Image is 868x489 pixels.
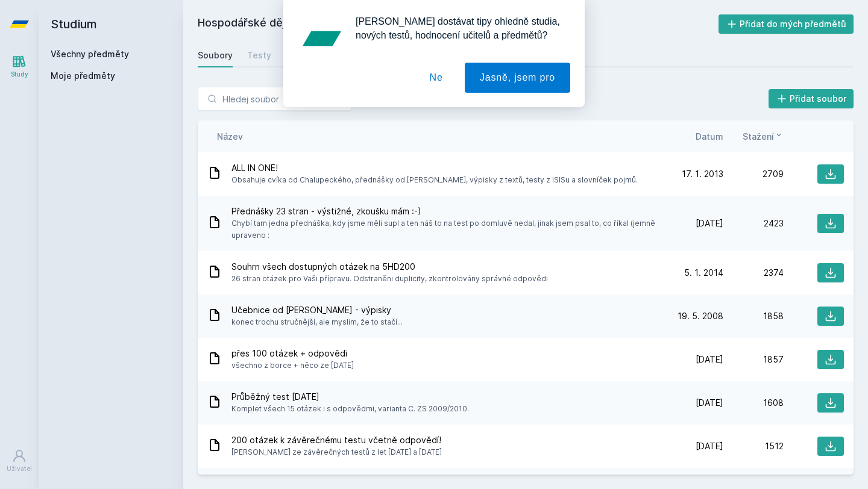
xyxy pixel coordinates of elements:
div: 2423 [723,217,784,229]
div: Uživatel [7,464,32,473]
span: konec trochu stručnější, ale myslim, že to stačí... [231,316,403,328]
div: 2374 [723,267,784,279]
div: 1608 [723,397,784,409]
img: notification icon [298,14,346,63]
div: [PERSON_NAME] dostávat tipy ohledně studia, nových testů, hodnocení učitelů a předmětů? [346,14,570,42]
span: [DATE] [696,397,723,409]
button: Ne [415,63,458,93]
span: 5. 1. 2014 [684,267,723,279]
span: [DATE] [696,440,723,452]
span: všechno z borce + něco ze [DATE] [231,360,354,372]
span: Chybí tam jedna přednáška, kdy jsme měli supl a ten náš to na test po domluvě nedal, jinak jsem p... [231,217,658,241]
span: [DATE] [696,354,723,366]
button: Název [217,130,243,143]
span: Komplet všech 15 otázek i s odpovědmi, varianta C. ZS 2009/2010. [231,403,469,415]
span: Stažení [743,130,774,143]
div: 1512 [723,440,784,452]
span: Souhrn všech dostupných otázek na 5HD200 [231,261,548,273]
button: Jasně, jsem pro [465,63,570,93]
span: 19. 5. 2008 [678,310,723,322]
span: 26 stran otázek pro Vaši přípravu. Odstraněni duplicity, zkontrolovány správné odpovědi [231,273,548,285]
button: Stažení [743,130,784,143]
button: Datum [696,130,723,143]
span: ALL IN ONE! [231,162,638,174]
span: 200 otázek k závěrečnému testu včetně odpovědí! [231,434,442,446]
div: 2709 [723,168,784,180]
span: Průběžný test [DATE] [231,391,469,403]
div: 1858 [723,310,784,322]
a: Uživatel [2,443,36,479]
span: přes 100 otázek + odpovědi [231,347,354,360]
span: [PERSON_NAME] ze závěrečných testů z let [DATE] a [DATE] [231,446,442,458]
span: Přednášky 23 stran - výstižné, zkoušku mám :-) [231,205,658,217]
span: 17. 1. 2013 [682,168,723,180]
span: Obsahuje cvíka od Chalupeckého, přednášky od [PERSON_NAME], výpisky z textů, testy z ISISu a slov... [231,174,638,186]
div: 1857 [723,354,784,366]
span: Učebnice od [PERSON_NAME] - výpisky [231,304,403,316]
span: [DATE] [696,217,723,229]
